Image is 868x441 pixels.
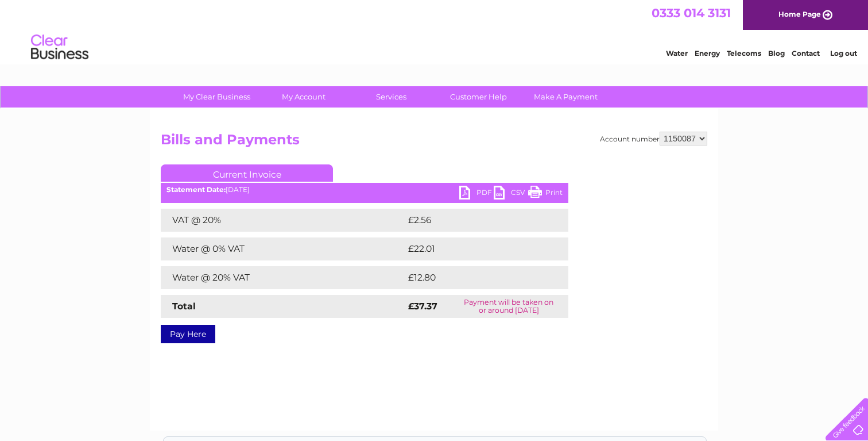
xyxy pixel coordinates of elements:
td: Payment will be taken on or around [DATE] [449,295,568,318]
div: [DATE] [161,186,568,194]
a: My Account [257,86,351,108]
div: Account number [600,132,707,145]
a: CSV [494,186,528,202]
b: Statement Date: [166,185,226,194]
a: Contact [792,49,820,57]
img: logo.png [30,30,89,65]
a: Current Invoice [161,164,333,182]
div: Clear Business is a trading name of Verastar Limited (registered in [GEOGRAPHIC_DATA] No. 3667643... [164,6,706,56]
a: My Clear Business [169,86,264,108]
a: Pay Here [161,325,215,343]
a: Print [528,186,563,202]
strong: £37.37 [408,301,437,312]
a: PDF [459,186,494,202]
td: Water @ 20% VAT [161,266,405,289]
td: £12.80 [405,266,544,289]
a: Blog [768,49,785,57]
a: Telecoms [727,49,761,57]
a: Log out [830,49,857,57]
h2: Bills and Payments [161,132,707,154]
a: 0333 014 3131 [652,6,731,20]
a: Services [344,86,439,108]
a: Make A Payment [518,86,613,108]
td: VAT @ 20% [161,209,405,232]
a: Energy [695,49,720,57]
strong: Total [172,301,196,312]
td: £22.01 [405,237,544,260]
td: £2.56 [405,209,541,232]
a: Water [666,49,688,57]
td: Water @ 0% VAT [161,237,405,260]
a: Customer Help [431,86,526,108]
